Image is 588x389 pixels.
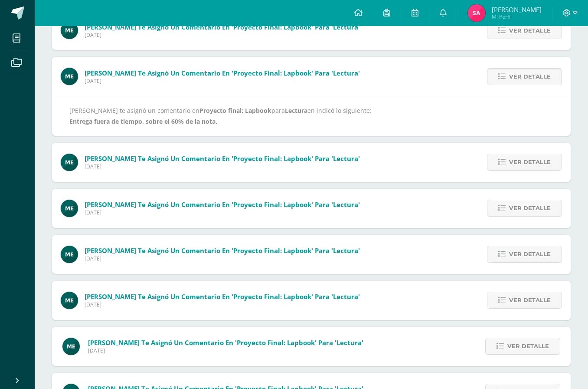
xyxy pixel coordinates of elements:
span: Ver detalle [507,338,549,354]
img: e5319dee200a4f57f0a5ff00aaca67bb.png [61,292,78,309]
img: e5319dee200a4f57f0a5ff00aaca67bb.png [61,246,78,263]
span: [PERSON_NAME] [492,5,542,14]
span: [PERSON_NAME] te asignó un comentario en 'Proyecto final: Lapbook' para 'Lectura' [85,69,360,77]
span: [DATE] [85,31,360,39]
span: Mi Perfil [492,13,542,20]
img: e5319dee200a4f57f0a5ff00aaca67bb.png [61,22,78,39]
span: [PERSON_NAME] te asignó un comentario en 'Proyecto final: Lapbook' para 'Lectura' [85,154,360,163]
span: [PERSON_NAME] te asignó un comentario en 'Proyecto final: Lapbook' para 'Lectura' [85,246,360,255]
span: [DATE] [85,301,360,308]
img: e5319dee200a4f57f0a5ff00aaca67bb.png [61,200,78,217]
span: Ver detalle [509,154,551,170]
span: [DATE] [85,77,360,85]
span: [DATE] [88,347,363,354]
img: 19aa36522d0c0656ae8360603ffac232.png [468,4,485,22]
span: [DATE] [85,209,360,216]
span: Ver detalle [509,23,551,39]
img: e5319dee200a4f57f0a5ff00aaca67bb.png [61,154,78,171]
span: Ver detalle [509,69,551,85]
span: Ver detalle [509,246,551,262]
span: [PERSON_NAME] te asignó un comentario en 'Proyecto final: Lapbook' para 'Lectura' [85,200,360,209]
img: e5319dee200a4f57f0a5ff00aaca67bb.png [62,338,80,355]
b: Entrega fuera de tiempo, sobre el 60% de la nota. [69,117,217,125]
span: Ver detalle [509,200,551,216]
b: Lectura [285,106,307,115]
img: e5319dee200a4f57f0a5ff00aaca67bb.png [61,68,78,85]
span: [DATE] [85,163,360,170]
span: [PERSON_NAME] te asignó un comentario en 'Proyecto final: Lapbook' para 'Lectura' [85,292,360,301]
span: [PERSON_NAME] te asignó un comentario en 'Proyecto final: Lapbook' para 'Lectura' [88,338,363,347]
b: Proyecto final: Lapbook [199,106,271,115]
div: [PERSON_NAME] te asignó un comentario en para en indicó lo siguiente: [69,105,553,127]
span: Ver detalle [509,292,551,308]
span: [DATE] [85,255,360,262]
span: [PERSON_NAME] te asignó un comentario en 'Proyecto final: Lapbook' para 'Lectura' [85,23,360,31]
